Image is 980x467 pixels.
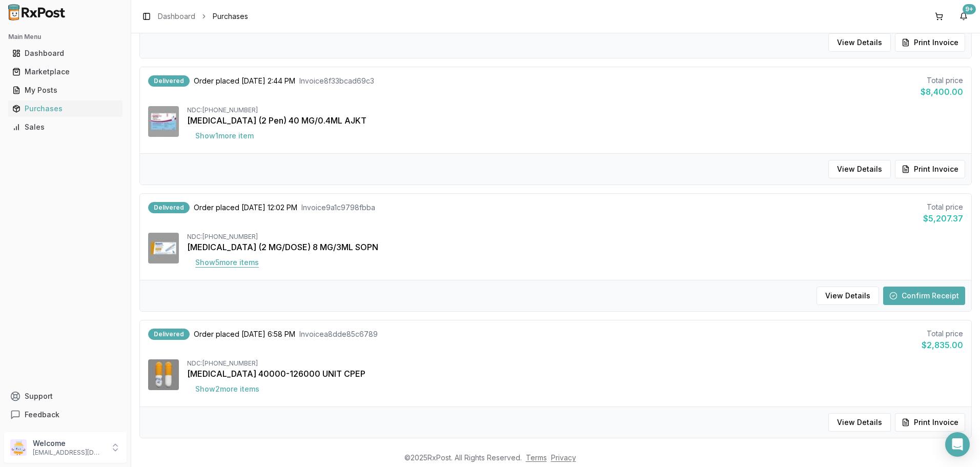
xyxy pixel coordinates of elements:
div: [MEDICAL_DATA] 40000-126000 UNIT CPEP [187,368,963,380]
button: View Details [816,287,879,305]
span: Feedback [25,410,59,420]
img: Ozempic (2 MG/DOSE) 8 MG/3ML SOPN [148,233,179,263]
a: Terms [526,453,547,462]
div: Total price [923,202,963,212]
button: View Details [828,160,891,178]
button: Sales [4,119,127,135]
button: Print Invoice [895,33,965,52]
a: My Posts [8,81,122,99]
span: Purchases [213,11,248,22]
div: [MEDICAL_DATA] (2 MG/DOSE) 8 MG/3ML SOPN [187,241,963,253]
div: Total price [921,75,963,86]
button: Dashboard [4,45,127,62]
a: Dashboard [158,11,195,22]
span: Order placed [DATE] 2:44 PM [194,76,295,86]
span: Invoice 8f33bcad69c3 [299,76,374,86]
div: Purchases [12,104,118,114]
button: View Details [828,413,891,432]
div: Marketplace [12,67,118,77]
div: $2,835.00 [922,339,963,351]
a: Dashboard [8,44,122,63]
div: Total price [922,329,963,339]
h2: Main Menu [8,33,122,41]
div: Sales [12,122,118,132]
button: View Details [828,33,891,52]
a: Purchases [8,99,122,118]
div: NDC: [PHONE_NUMBER] [187,106,963,114]
img: Zenpep 40000-126000 UNIT CPEP [148,359,179,390]
a: Privacy [551,453,576,462]
div: Delivered [148,202,190,213]
span: Order placed [DATE] 6:58 PM [194,329,295,339]
img: Humira (2 Pen) 40 MG/0.4ML AJKT [148,106,179,137]
span: Invoice 9a1c9798fbba [301,202,375,213]
button: Confirm Receipt [883,287,965,305]
span: Invoice a8dde85c6789 [299,329,378,339]
a: Marketplace [8,63,122,81]
a: Sales [8,118,122,136]
button: Print Invoice [895,160,965,178]
div: $8,400.00 [921,86,963,98]
p: Welcome [33,438,104,449]
button: My Posts [4,82,127,98]
img: User avatar [10,439,27,456]
button: Show5more items [187,253,267,272]
div: 9+ [963,4,976,14]
button: Purchases [4,100,127,117]
div: Delivered [148,75,190,87]
button: Support [4,387,127,405]
div: Delivered [148,329,190,340]
img: RxPost Logo [4,4,70,21]
button: Show2more items [187,380,268,398]
button: 9+ [955,8,972,25]
div: NDC: [PHONE_NUMBER] [187,359,963,368]
div: [MEDICAL_DATA] (2 Pen) 40 MG/0.4ML AJKT [187,114,963,127]
button: Print Invoice [895,413,965,432]
span: Order placed [DATE] 12:02 PM [194,202,297,213]
button: Feedback [4,405,127,424]
div: Open Intercom Messenger [945,432,970,457]
p: [EMAIL_ADDRESS][DOMAIN_NAME] [33,449,104,457]
button: Marketplace [4,64,127,80]
div: $5,207.37 [923,212,963,225]
nav: breadcrumb [158,11,248,22]
button: Show1more item [187,127,262,145]
div: Dashboard [12,48,118,58]
div: My Posts [12,85,118,95]
div: NDC: [PHONE_NUMBER] [187,233,963,241]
